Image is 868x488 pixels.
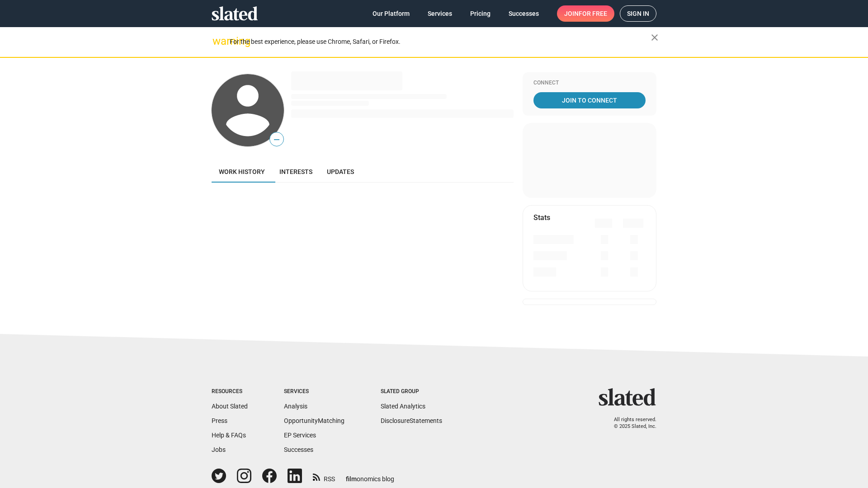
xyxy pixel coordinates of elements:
a: Help & FAQs [212,432,246,439]
span: Sign in [627,6,649,21]
span: Interests [279,168,312,175]
div: Services [284,388,344,395]
a: Join To Connect [533,92,646,108]
a: Slated Analytics [381,403,425,410]
a: Successes [501,5,546,22]
span: Join To Connect [535,92,644,108]
a: OpportunityMatching [284,417,344,424]
p: All rights reserved. © 2025 Slated, Inc. [604,417,656,430]
a: EP Services [284,432,316,439]
a: Analysis [284,403,307,410]
a: Pricing [463,5,498,22]
a: Our Platform [365,5,417,22]
a: Interests [272,161,320,183]
span: Successes [509,5,539,22]
span: for free [579,5,607,22]
span: Work history [219,168,265,175]
a: Work history [212,161,272,183]
span: Join [564,5,607,22]
a: DisclosureStatements [381,417,442,424]
div: Slated Group [381,388,442,395]
div: For the best experience, please use Chrome, Safari, or Firefox. [230,36,651,48]
a: Services [420,5,459,22]
a: Press [212,417,227,424]
a: Successes [284,446,313,453]
a: RSS [313,469,335,483]
a: Updates [320,161,361,183]
span: film [346,475,357,483]
div: Connect [533,80,646,87]
a: Joinfor free [557,5,614,22]
mat-icon: close [649,32,660,43]
a: filmonomics blog [346,468,394,483]
a: Sign in [620,5,656,22]
div: Resources [212,388,248,395]
span: Services [428,5,452,22]
span: Our Platform [373,5,410,22]
span: — [270,134,283,145]
mat-card-title: Stats [533,213,550,222]
a: About Slated [212,403,248,410]
span: Pricing [470,5,491,22]
span: Updates [327,168,354,175]
a: Jobs [212,446,226,453]
mat-icon: warning [212,36,223,47]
